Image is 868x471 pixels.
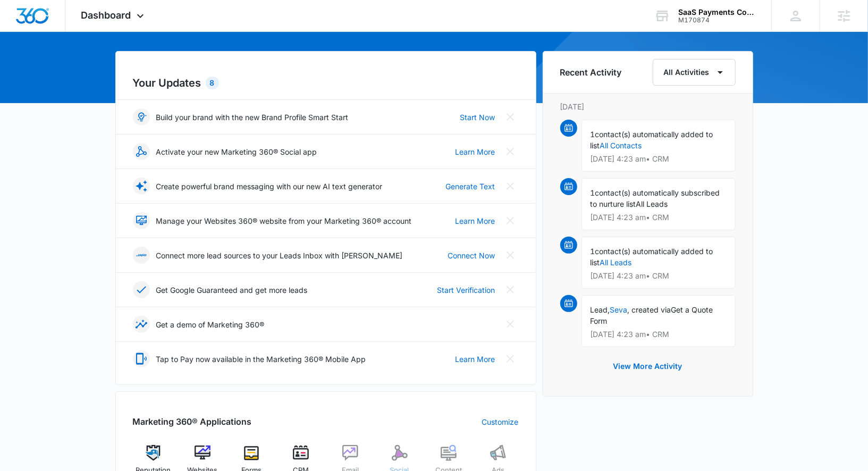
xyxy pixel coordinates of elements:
p: [DATE] 4:23 am • CRM [591,272,727,280]
a: All Leads [600,258,632,267]
a: Learn More [456,215,495,226]
h6: Recent Activity [560,66,622,79]
p: Get a demo of Marketing 360® [156,319,265,330]
span: All Leads [636,199,668,208]
span: contact(s) automatically subscribed to nurture list [591,188,720,208]
span: 1 [591,130,595,139]
div: 8 [206,77,219,89]
p: Build your brand with the new Brand Profile Smart Start [156,112,349,123]
a: Seva [610,305,628,314]
div: account name [678,8,756,16]
p: [DATE] 4:23 am • CRM [591,155,727,163]
a: Generate Text [446,181,495,192]
a: Start Now [460,112,495,123]
a: Start Verification [437,284,495,296]
a: Customize [482,416,519,427]
a: All Contacts [600,141,642,150]
button: Close [502,350,519,367]
span: contact(s) automatically added to list [591,130,713,150]
span: 1 [591,188,595,197]
p: Create powerful brand messaging with our new AI text generator [156,181,383,192]
p: Manage your Websites 360® website from your Marketing 360® account [156,215,412,226]
p: Connect more lead sources to your Leads Inbox with [PERSON_NAME] [156,250,403,261]
a: Connect Now [448,250,495,261]
a: Learn More [456,146,495,157]
p: [DATE] 4:23 am • CRM [591,214,727,221]
p: Activate your new Marketing 360® Social app [156,146,317,157]
span: contact(s) automatically added to list [591,247,713,267]
span: , created via [628,305,671,314]
p: Get Google Guaranteed and get more leads [156,284,308,296]
button: Close [502,108,519,125]
button: Close [502,316,519,333]
h2: Marketing 360® Applications [133,415,252,428]
button: All Activities [653,59,736,86]
button: Close [502,178,519,195]
p: Tap to Pay now available in the Marketing 360® Mobile App [156,354,366,365]
button: Close [502,247,519,264]
button: Close [502,281,519,298]
p: [DATE] 4:23 am • CRM [591,331,727,338]
span: Dashboard [81,10,131,21]
a: Learn More [456,354,495,365]
h2: Your Updates [133,75,519,91]
div: account id [678,16,756,24]
button: Close [502,143,519,160]
button: Close [502,212,519,229]
button: View More Activity [603,354,693,379]
span: Lead, [591,305,610,314]
span: 1 [591,247,595,256]
p: [DATE] [560,101,736,112]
